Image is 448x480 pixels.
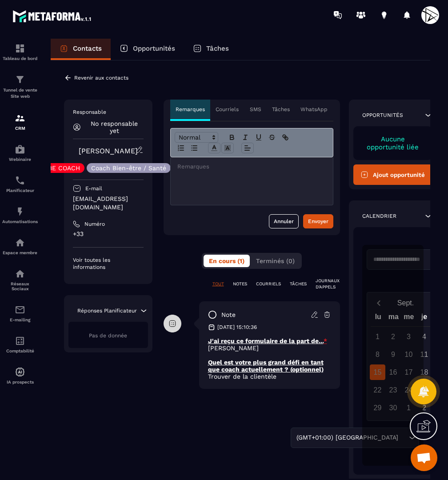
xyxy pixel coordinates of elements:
button: Annuler [269,214,299,228]
button: Envoyer [303,214,333,228]
p: E-mail [85,185,102,192]
p: Tâches [272,106,290,113]
p: Réseaux Sociaux [2,281,38,291]
p: SMS [250,106,261,113]
a: automationsautomationsWebinaire [2,137,38,168]
p: Automatisations [2,219,38,224]
div: 4 [416,329,432,344]
p: Aucune opportunité liée [362,135,424,151]
p: TOUT [212,281,224,287]
p: No responsable yet [85,120,144,134]
p: NOTES [233,281,247,287]
div: 11 [416,347,432,362]
div: 18 [416,364,432,380]
img: formation [15,43,25,54]
p: [PERSON_NAME] [208,344,331,352]
p: Courriels [216,106,239,113]
button: En cours (1) [204,255,250,267]
a: [PERSON_NAME] [79,147,138,155]
img: automations [15,237,25,248]
p: Opportunités [362,112,403,119]
div: je [416,311,432,326]
p: IA prospects [2,380,38,384]
div: Envoyer [308,217,328,226]
a: formationformationTableau de bord [2,36,38,68]
p: +33 [73,230,144,238]
p: Comptabilité [2,348,38,353]
p: [DATE] 15:10:36 [217,324,257,331]
p: TÂCHES [290,281,307,287]
p: note [221,311,236,319]
p: Remarques [176,106,205,113]
u: J'ai reçu ce formulaire de la part de... [208,337,324,344]
img: accountant [15,336,25,346]
img: social-network [15,268,25,279]
a: formationformationTunnel de vente Site web [2,68,38,106]
p: Opportunités [133,44,175,52]
span: Pas de donnée [89,332,127,339]
p: Numéro [84,220,105,228]
p: Revenir aux contacts [74,75,128,81]
img: email [15,304,25,315]
p: Responsable [73,108,144,116]
p: JOURNAUX D'APPELS [316,278,340,290]
img: formation [15,74,25,85]
span: Terminés (0) [256,257,295,264]
p: Espace membre [2,250,38,255]
a: schedulerschedulerPlanificateur [2,168,38,200]
a: Contacts [51,39,111,60]
img: automations [15,206,25,217]
a: Tâches [184,39,238,60]
button: Terminés (0) [251,255,300,267]
p: Réponses Planificateur [77,307,137,314]
p: Calendrier [362,212,396,220]
p: Planificateur [2,188,38,193]
img: logo [12,8,92,24]
img: automations [15,144,25,155]
div: Search for option [291,428,419,448]
p: Webinaire [2,157,38,162]
p: E-mailing [2,317,38,322]
p: [EMAIL_ADDRESS][DOMAIN_NAME] [73,195,144,212]
a: formationformationCRM [2,106,38,137]
u: Quel est votre plus grand défi en tant que coach actuellement ? (optionnel) [208,359,324,373]
p: Tâches [206,44,229,52]
span: En cours (1) [209,257,244,264]
p: WhatsApp [300,106,328,113]
p: Voir toutes les informations [73,256,144,271]
p: CRM [2,126,38,131]
p: COURRIELS [256,281,281,287]
a: Opportunités [111,39,184,60]
p: Tunnel de vente Site web [2,87,38,100]
a: automationsautomationsAutomatisations [2,200,38,231]
img: automations [15,367,25,377]
span: (GMT+01:00) [GEOGRAPHIC_DATA] [294,433,400,443]
div: Ouvrir le chat [411,444,437,471]
p: Trouver de la clientèle [208,373,331,380]
img: scheduler [15,175,25,186]
a: automationsautomationsEspace membre [2,231,38,262]
button: Ajout opportunité [353,164,433,185]
img: formation [15,113,25,124]
p: BE COACH [48,165,80,171]
a: emailemailE-mailing [2,298,38,329]
a: accountantaccountantComptabilité [2,329,38,360]
p: Contacts [73,44,102,52]
p: Tableau de bord [2,56,38,61]
a: social-networksocial-networkRéseaux Sociaux [2,262,38,298]
p: Coach Bien-être / Santé [91,165,166,171]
